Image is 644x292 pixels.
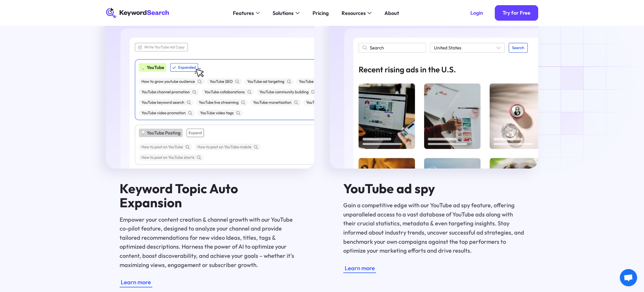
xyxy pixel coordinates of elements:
[233,9,254,17] div: Features
[308,8,332,18] a: Pricing
[380,8,403,18] a: About
[121,278,151,287] div: Learn more
[384,9,399,17] div: About
[503,10,530,16] div: Try for Free
[273,9,294,17] div: Solutions
[343,181,524,196] h4: YouTube ad spy
[345,264,375,273] div: Learn more
[495,5,538,21] a: Try for Free
[313,9,329,17] div: Pricing
[330,14,538,169] img: YouTube ad spy
[342,9,366,17] div: Resources
[120,181,301,210] h4: Keyword Topic Auto Expansion
[343,263,376,273] a: Learn more
[343,201,524,255] p: Gain a competitive edge with our YouTube ad spy feature, offering unparalleled access to a vast d...
[120,277,152,287] a: Learn more
[470,10,483,16] div: Login
[463,5,491,21] a: Login
[620,269,637,286] div: Open chat
[120,215,301,269] p: Empower your content creation & channel growth with our YouTube co-pilot feature, designed to ana...
[106,14,315,169] img: Keyword Topic Auto Expansion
